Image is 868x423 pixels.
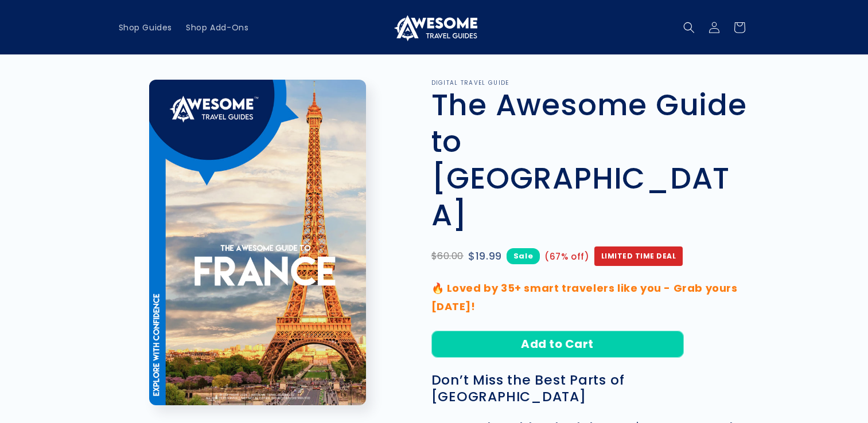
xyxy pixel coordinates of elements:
[119,22,173,33] span: Shop Guides
[544,249,589,264] span: (67% off)
[179,15,255,40] a: Shop Add-Ons
[387,9,481,45] a: Awesome Travel Guides
[431,80,750,87] p: DIGITAL TRAVEL GUIDE
[431,279,750,316] p: 🔥 Loved by 35+ smart travelers like you - Grab yours [DATE]!
[431,248,464,265] span: $60.00
[431,331,684,358] button: Add to Cart
[507,248,540,264] span: Sale
[431,372,750,405] h3: Don’t Miss the Best Parts of [GEOGRAPHIC_DATA]
[468,247,502,265] span: $19.99
[112,15,180,40] a: Shop Guides
[676,15,702,40] summary: Search
[391,14,477,41] img: Awesome Travel Guides
[594,246,683,266] span: Limited Time Deal
[431,87,750,233] h1: The Awesome Guide to [GEOGRAPHIC_DATA]
[186,22,248,33] span: Shop Add-Ons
